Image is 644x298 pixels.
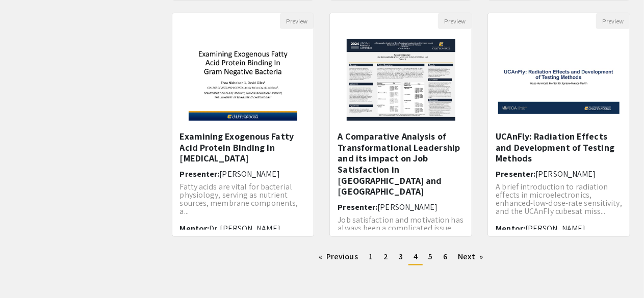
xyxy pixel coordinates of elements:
[487,13,630,237] div: Open Presentation <p><strong style="color: rgb(36, 58, 103);">UCAnFly: Radiation Effects and Deve...
[414,251,418,262] span: 4
[220,169,280,179] span: [PERSON_NAME]
[496,131,622,164] h5: UCAnFly: Radiation Effects and Development of Testing Methods
[496,183,622,215] p: A brief introduction to radiation effects in microelectronics, enhanced-low-dose-rate sensitivity...
[535,169,596,179] span: [PERSON_NAME]
[525,223,585,234] span: [PERSON_NAME]
[180,131,306,164] h5: Examining Exogenous Fatty Acid Protein Binding In [MEDICAL_DATA]
[438,13,472,29] button: Preview
[338,214,463,250] span: Job satisfaction and motivation has always been a complicated issue within [GEOGRAPHIC_DATA], and...
[488,36,630,124] img: <p><strong style="color: rgb(36, 58, 103);">UCAnFly: Radiation Effects and Development of Testing...
[280,13,314,29] button: Preview
[596,13,630,29] button: Preview
[428,251,432,262] span: 5
[496,169,622,179] h6: Presenter:
[178,29,307,131] img: <p><span style="color: rgb(0, 0, 0);">Examining Exogenous Fatty Acid Protein Binding In Gram Nega...
[443,251,447,262] span: 6
[383,251,388,262] span: 2
[337,29,466,131] img: <p>A Comparative Analysis of Transformational Leadership and its impact on Job Satisfaction in th...
[496,223,525,234] span: Mentor:
[172,249,631,265] ul: Pagination
[314,249,363,264] a: Previous page
[453,249,488,264] a: Next page
[180,169,306,179] h6: Presenter:
[172,13,315,237] div: Open Presentation <p><span style="color: rgb(0, 0, 0);">Examining Exogenous Fatty Acid Protein Bi...
[377,202,437,212] span: [PERSON_NAME]
[180,181,298,216] span: Fatty acids are vital for bacterial physiology, serving as nutrient sources, membrane components,...
[399,251,403,262] span: 3
[329,13,472,237] div: Open Presentation <p>A Comparative Analysis of Transformational Leadership and its impact on Job ...
[338,131,464,197] h5: A Comparative Analysis of Transformational Leadership and its impact on Job Satisfaction in [GEOG...
[180,223,210,234] span: Mentor:
[338,202,464,212] h6: Presenter:
[8,252,43,290] iframe: Chat
[209,223,280,234] span: Dr. [PERSON_NAME]
[369,251,373,262] span: 1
